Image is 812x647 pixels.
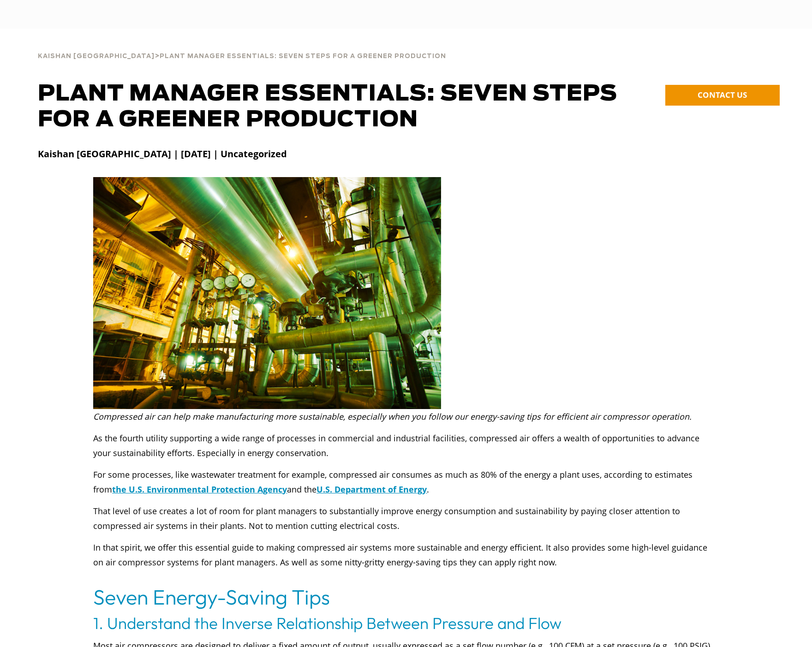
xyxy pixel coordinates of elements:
[316,484,427,495] a: U.S. Department of Energy
[112,484,287,495] a: the U.S. Environmental Protection Agency
[38,148,287,160] strong: Kaishan [GEOGRAPHIC_DATA] | [DATE] | Uncategorized
[93,467,718,497] p: For some processes, like wastewater treatment for example, compressed air consumes as much as 80%...
[698,89,747,100] span: CONTACT US
[93,610,718,636] h3: 1. Understand the Inverse Relationship Between Pressure and Flow
[38,42,446,64] div: >
[160,53,446,59] span: Plant Manager Essentials: Seven Steps for a Greener Production
[665,85,780,106] a: CONTACT US
[93,411,692,422] em: Compressed air can help make manufacturing more sustainable, especially when you follow our energ...
[93,584,718,610] h2: Seven Energy-Saving Tips
[38,52,155,60] a: Kaishan [GEOGRAPHIC_DATA]
[38,81,624,133] h1: Plant Manager Essentials: Seven Steps for a Greener Production
[93,431,718,460] p: As the fourth utility supporting a wide range of processes in commercial and industrial facilitie...
[93,177,441,409] img: image #1
[93,540,718,584] p: In that spirit, we offer this essential guide to making compressed air systems more sustainable a...
[160,52,446,60] a: Plant Manager Essentials: Seven Steps for a Greener Production
[93,504,718,533] p: That level of use creates a lot of room for plant managers to substantially improve energy consum...
[38,53,155,59] span: Kaishan [GEOGRAPHIC_DATA]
